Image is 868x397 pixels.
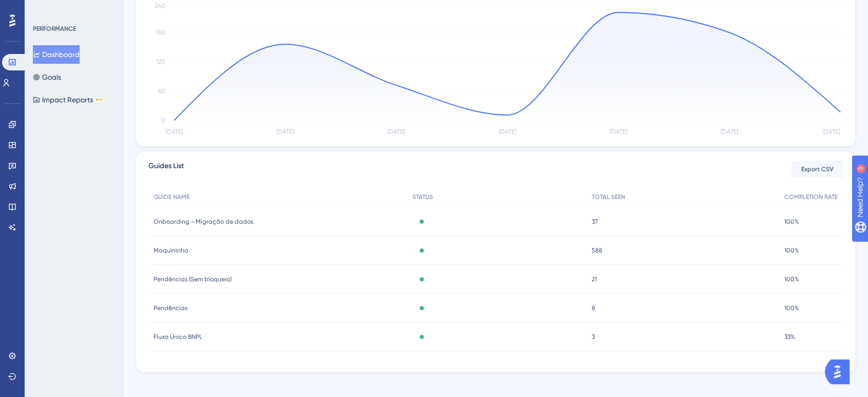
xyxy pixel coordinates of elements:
[592,333,595,341] span: 3
[165,128,183,135] tspan: [DATE]
[784,246,799,255] span: 100%
[499,128,516,135] tspan: [DATE]
[154,304,187,312] span: Pendências
[154,275,232,283] span: Pendências (Sem bloqueio)
[721,128,738,135] tspan: [DATE]
[784,193,838,201] span: COMPLETION RATE
[154,246,188,255] span: Maquininha
[276,128,294,135] tspan: [DATE]
[156,29,165,36] tspan: 180
[156,58,165,65] tspan: 120
[71,5,74,13] div: 3
[95,97,104,102] div: BETA
[154,333,202,341] span: Fluxo Único BNPL
[158,87,165,95] tspan: 60
[610,128,627,135] tspan: [DATE]
[784,304,799,312] span: 100%
[24,3,64,15] span: Need Help?
[592,218,598,226] span: 37
[592,275,597,283] span: 21
[822,128,839,135] tspan: [DATE]
[154,218,253,226] span: Onboarding - Migração de dados
[784,275,799,283] span: 100%
[33,45,80,64] button: Dashboard
[154,193,190,201] span: GUIDE NAME
[592,193,625,201] span: TOTAL SEEN
[33,68,61,86] button: Goals
[33,91,104,109] button: Impact ReportsBETA
[801,165,834,173] span: Export CSV
[784,218,799,226] span: 100%
[161,117,165,124] tspan: 0
[33,25,76,33] div: PERFORMANCE
[784,333,795,341] span: 33%
[592,246,602,255] span: 588
[791,161,843,177] button: Export CSV
[387,128,405,135] tspan: [DATE]
[825,356,856,387] iframe: UserGuiding AI Assistant Launcher
[412,193,433,201] span: STATUS
[592,304,595,312] span: 8
[155,2,165,9] tspan: 240
[148,160,184,178] span: Guides List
